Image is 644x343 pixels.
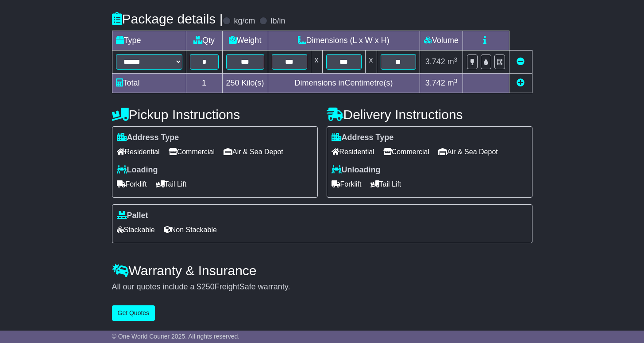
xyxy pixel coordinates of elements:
sup: 3 [454,78,458,84]
span: m [447,57,458,66]
td: Dimensions (L x W x H) [268,31,420,51]
span: Tail Lift [156,177,187,191]
span: Residential [117,145,160,159]
span: m [447,78,458,87]
span: Non Stackable [164,223,217,237]
span: © One World Courier 2025. All rights reserved. [112,333,240,340]
label: Address Type [117,133,179,143]
span: 3.742 [425,78,445,87]
h4: Delivery Instructions [327,107,532,122]
td: Dimensions in Centimetre(s) [268,74,420,93]
td: Qty [186,31,222,51]
a: Remove this item [517,57,524,66]
td: Total [112,74,186,93]
span: Residential [332,145,374,159]
td: Weight [222,31,268,51]
span: Commercial [383,145,429,159]
button: Get Quotes [112,305,155,321]
a: Add new item [517,78,524,87]
span: Forklift [117,177,147,191]
td: Type [112,31,186,51]
span: 250 [201,282,215,291]
label: kg/cm [234,16,255,26]
span: Commercial [169,145,215,159]
span: 3.742 [425,57,445,66]
td: Kilo(s) [222,74,268,93]
h4: Pickup Instructions [112,107,318,122]
sup: 3 [454,56,458,63]
label: Address Type [332,133,394,143]
span: Forklift [332,177,362,191]
span: Stackable [117,223,155,237]
td: Volume [420,31,463,51]
div: All our quotes include a $ FreightSafe warranty. [112,282,532,292]
td: x [311,51,322,74]
label: Loading [117,165,158,175]
h4: Package details | [112,12,223,26]
span: Air & Sea Depot [438,145,498,159]
label: Unloading [332,165,381,175]
td: 1 [186,74,222,93]
span: 250 [226,78,239,87]
span: Air & Sea Depot [224,145,283,159]
td: x [365,51,377,74]
span: Tail Lift [370,177,401,191]
h4: Warranty & Insurance [112,263,532,278]
label: Pallet [117,211,148,221]
label: lb/in [270,16,285,26]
